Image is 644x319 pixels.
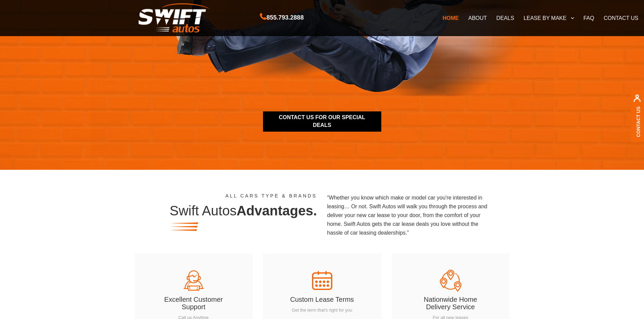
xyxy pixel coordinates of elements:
[182,269,206,292] img: customer
[170,198,317,238] h3: Swift Autos
[266,13,304,23] span: 855.793.2888
[283,307,361,314] p: Get the term that's right for you
[463,11,492,25] a: ABOUT
[263,111,381,132] a: contact us for our special deals
[599,11,643,25] a: CONTACT US
[439,269,462,292] img: location
[310,269,334,292] img: deal
[579,11,599,25] a: FAQ
[633,94,641,106] img: contact us, iconuser
[412,296,490,315] h4: Nationwide Home Delivery Service
[492,11,519,25] a: DEALS
[151,193,317,198] h5: ALL CARS TYPE & BRANDS
[438,11,463,25] a: HOME
[283,296,361,307] h4: Custom Lease Terms
[519,11,579,25] a: LEASE BY MAKE
[155,296,233,315] h4: Excellent Customer Support
[139,3,210,33] img: Swift Autos
[237,203,317,218] span: Advantages.
[260,15,304,21] a: 855.793.2888
[327,193,493,237] p: “Whether you know which make or model car you're interested in leasing… Or not. Swift Autos will ...
[636,106,641,137] a: Contact Us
